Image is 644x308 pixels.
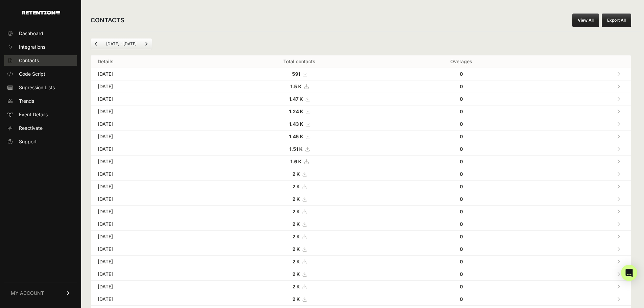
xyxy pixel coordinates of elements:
[292,184,307,189] a: 2 K
[289,146,303,152] strong: 1.51 K
[289,146,309,152] a: 1.51 K
[460,84,463,89] strong: 0
[460,121,463,127] strong: 0
[19,125,43,132] span: Reactivate
[290,159,308,164] a: 1.6 K
[292,196,307,202] a: 2 K
[292,184,300,189] strong: 2 K
[292,71,300,77] strong: 591
[460,259,463,264] strong: 0
[289,109,303,114] strong: 1.24 K
[91,16,124,25] h2: CONTACTS
[19,98,34,104] span: Trends
[460,146,463,152] strong: 0
[292,296,300,302] strong: 2 K
[460,171,463,177] strong: 0
[602,14,631,27] button: Export All
[289,134,303,139] strong: 1.45 K
[19,44,45,50] span: Integrations
[292,234,300,239] strong: 2 K
[572,14,599,27] a: View All
[290,84,302,89] strong: 1.5 K
[4,136,77,147] a: Support
[292,234,307,239] a: 2 K
[19,138,37,145] span: Support
[91,193,208,206] td: [DATE]
[390,55,532,68] th: Overages
[460,209,463,214] strong: 0
[19,84,55,91] span: Supression Lists
[460,184,463,189] strong: 0
[91,55,208,68] th: Details
[4,283,77,303] a: MY ACCOUNT
[4,55,77,66] a: Contacts
[4,28,77,39] a: Dashboard
[460,96,463,102] strong: 0
[289,96,310,102] a: 1.47 K
[4,123,77,134] a: Reactivate
[292,259,300,264] strong: 2 K
[289,134,310,139] a: 1.45 K
[91,206,208,218] td: [DATE]
[290,159,302,164] strong: 1.6 K
[91,131,208,143] td: [DATE]
[292,271,307,277] a: 2 K
[292,296,307,302] a: 2 K
[292,271,300,277] strong: 2 K
[292,259,307,264] a: 2 K
[91,93,208,105] td: [DATE]
[292,171,307,177] a: 2 K
[289,121,310,127] a: 1.43 K
[19,111,48,118] span: Event Details
[91,68,208,80] td: [DATE]
[4,69,77,79] a: Code Script
[91,293,208,306] td: [DATE]
[19,30,43,37] span: Dashboard
[460,134,463,139] strong: 0
[292,221,307,227] a: 2 K
[102,41,141,47] li: [DATE] - [DATE]
[91,156,208,168] td: [DATE]
[460,296,463,302] strong: 0
[91,243,208,256] td: [DATE]
[460,196,463,202] strong: 0
[292,196,300,202] strong: 2 K
[292,246,300,252] strong: 2 K
[460,271,463,277] strong: 0
[292,209,300,214] strong: 2 K
[4,96,77,106] a: Trends
[292,284,307,289] a: 2 K
[292,209,307,214] a: 2 K
[289,121,303,127] strong: 1.43 K
[91,181,208,193] td: [DATE]
[19,57,39,64] span: Contacts
[290,84,308,89] a: 1.5 K
[292,221,300,227] strong: 2 K
[91,256,208,268] td: [DATE]
[460,109,463,114] strong: 0
[91,268,208,281] td: [DATE]
[292,284,300,289] strong: 2 K
[11,290,44,297] span: MY ACCOUNT
[91,105,208,118] td: [DATE]
[460,246,463,252] strong: 0
[91,281,208,293] td: [DATE]
[141,39,152,49] a: Next
[91,218,208,231] td: [DATE]
[91,231,208,243] td: [DATE]
[460,234,463,239] strong: 0
[208,55,390,68] th: Total contacts
[4,82,77,93] a: Supression Lists
[460,159,463,164] strong: 0
[22,11,60,15] img: Retention.com
[292,171,300,177] strong: 2 K
[289,96,303,102] strong: 1.47 K
[621,265,637,281] div: Open Intercom Messenger
[91,168,208,181] td: [DATE]
[19,71,45,77] span: Code Script
[460,221,463,227] strong: 0
[289,109,310,114] a: 1.24 K
[91,80,208,93] td: [DATE]
[292,246,307,252] a: 2 K
[91,143,208,156] td: [DATE]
